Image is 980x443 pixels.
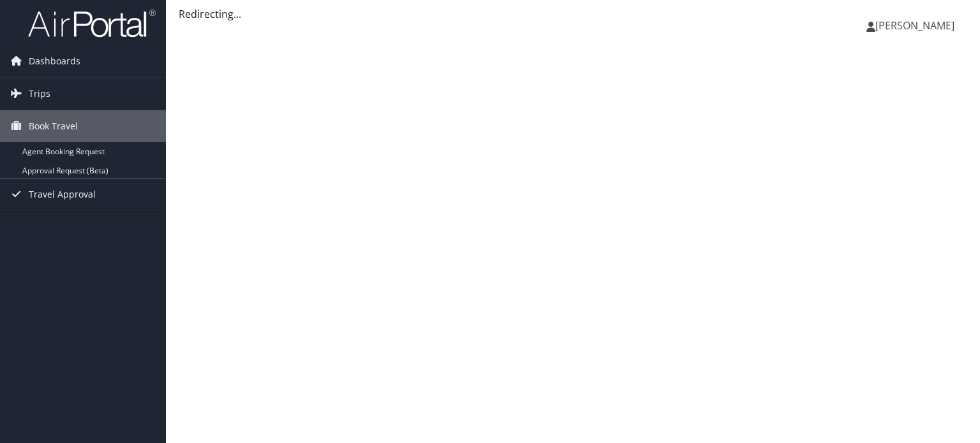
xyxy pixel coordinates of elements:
div: Redirecting... [179,6,967,22]
span: Dashboards [29,45,80,77]
span: Trips [29,78,50,110]
img: airportal-logo.png [28,8,156,38]
span: Travel Approval [29,178,96,210]
span: Book Travel [29,110,78,142]
a: [PERSON_NAME] [866,6,967,45]
span: [PERSON_NAME] [875,18,954,33]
